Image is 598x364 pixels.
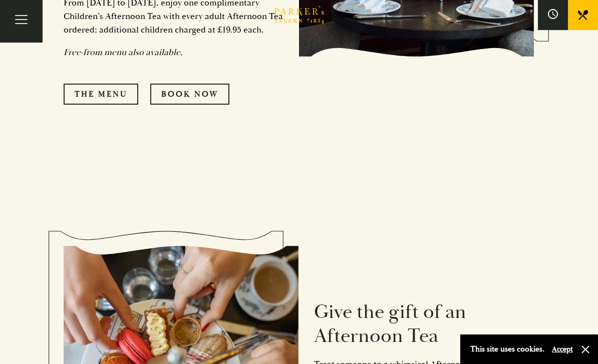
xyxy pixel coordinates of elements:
[470,342,544,356] p: This site uses cookies.
[552,344,573,354] button: Accept
[64,84,138,105] a: The Menu
[64,47,183,58] em: Free-from menu also available.
[314,300,534,348] h3: Give the gift of an Afternoon Tea
[580,344,590,354] button: Close and accept
[150,84,229,105] a: Book Now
